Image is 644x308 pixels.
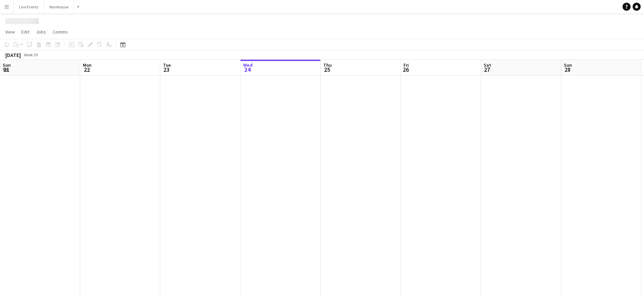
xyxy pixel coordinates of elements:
span: Fri [404,62,409,68]
span: 27 [483,66,491,73]
span: View [5,29,15,35]
a: Jobs [33,27,49,36]
span: 25 [322,66,332,73]
span: Thu [323,62,332,68]
span: Jobs [36,29,46,35]
span: Wed [243,62,253,68]
span: Sat [484,62,491,68]
span: 23 [162,66,171,73]
a: Comms [50,27,70,36]
a: Edit [19,27,32,36]
span: 24 [242,66,253,73]
span: Edit [21,29,29,35]
span: 28 [563,66,572,73]
a: View [3,27,17,36]
button: Live Events [14,0,44,13]
span: Sun [564,62,572,68]
span: 21 [2,66,11,73]
div: [DATE] [5,52,21,58]
span: Mon [83,62,92,68]
span: Tue [163,62,171,68]
button: Warehouse [44,0,74,13]
span: Week 39 [22,52,39,57]
span: Sun [3,62,11,68]
span: 26 [402,66,409,73]
span: 22 [82,66,92,73]
span: Comms [53,29,68,35]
